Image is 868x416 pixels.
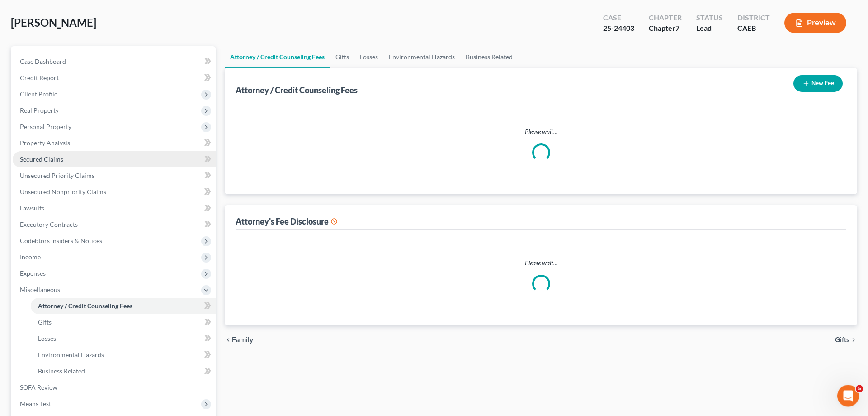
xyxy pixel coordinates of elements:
[13,380,216,396] a: SOFA Review
[20,400,51,408] span: Means Test
[31,347,216,363] a: Environmental Hazards
[835,337,857,344] button: Gifts chevron_right
[649,13,682,24] div: Chapter
[20,205,44,212] span: Lawsuits
[11,16,96,29] span: [PERSON_NAME]
[20,123,71,131] span: Personal Property
[20,270,46,277] span: Expenses
[837,385,859,407] iframe: Intercom live chat
[696,24,723,34] div: Lead
[20,156,63,163] span: Secured Claims
[243,128,839,137] p: Please wait...
[31,363,216,380] a: Business Related
[232,337,253,344] span: Family
[13,168,216,184] a: Unsecured Priority Claims
[225,337,253,344] button: chevron_left Family
[20,188,106,196] span: Unsecured Nonpriority Claims
[13,54,216,70] a: Case Dashboard
[38,335,56,343] span: Losses
[13,152,216,168] a: Secured Claims
[20,253,41,261] span: Income
[835,337,850,344] span: Gifts
[13,184,216,201] a: Unsecured Nonpriority Claims
[13,201,216,217] a: Lawsuits
[20,107,59,115] span: Real Property
[31,315,216,331] a: Gifts
[696,13,723,24] div: Status
[236,85,358,96] div: Attorney / Credit Counseling Fees
[793,76,843,92] button: New Fee
[603,13,634,24] div: Case
[20,172,94,180] span: Unsecured Priority Claims
[20,286,60,294] span: Miscellaneous
[236,216,338,227] div: Attorney's Fee Disclosure
[13,70,216,86] a: Credit Report
[13,135,216,152] a: Property Analysis
[649,24,682,34] div: Chapter
[13,217,216,233] a: Executory Contracts
[225,47,330,68] a: Attorney / Credit Counseling Fees
[20,74,59,82] span: Credit Report
[38,368,85,375] span: Business Related
[675,24,679,33] span: 7
[225,337,232,344] i: chevron_left
[20,384,57,392] span: SOFA Review
[354,47,383,68] a: Losses
[20,237,102,245] span: Codebtors Insiders & Notices
[383,47,460,68] a: Environmental Hazards
[38,351,104,359] span: Environmental Hazards
[784,13,846,33] button: Preview
[850,337,857,344] i: chevron_right
[737,24,770,34] div: CAEB
[460,47,518,68] a: Business Related
[31,331,216,347] a: Losses
[31,298,216,315] a: Attorney / Credit Counseling Fees
[38,319,52,326] span: Gifts
[603,24,634,34] div: 25-24403
[243,259,839,268] p: Please wait...
[856,385,863,392] span: 5
[737,13,770,24] div: District
[20,139,70,147] span: Property Analysis
[38,302,132,310] span: Attorney / Credit Counseling Fees
[20,58,66,66] span: Case Dashboard
[330,47,354,68] a: Gifts
[20,221,78,229] span: Executory Contracts
[20,91,57,98] span: Client Profile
